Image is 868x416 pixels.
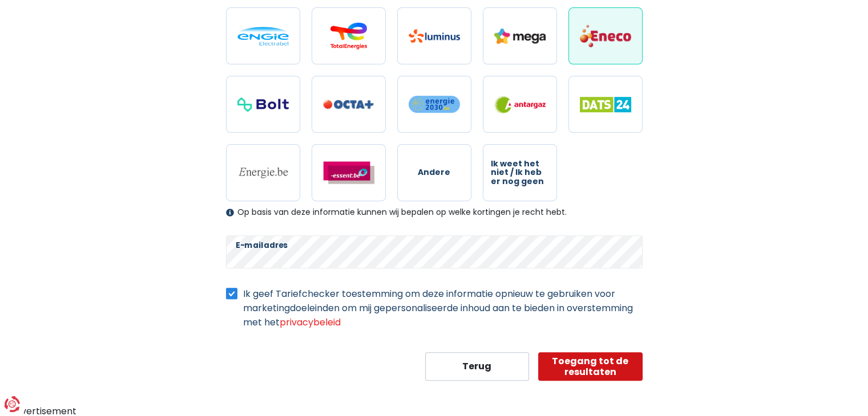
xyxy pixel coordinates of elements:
[237,27,289,46] img: Engie / Electrabel
[243,287,643,329] label: Ik geef Tariefchecker toestemming om deze informatie opnieuw te gebruiken voor marketingdoeleinde...
[323,100,374,109] img: Octa+
[323,22,374,50] img: Total Energies / Lampiris
[418,168,450,177] span: Andere
[409,29,460,43] img: Luminus
[237,97,289,112] img: Bolt
[580,24,631,48] img: Eneco
[409,95,460,113] img: Energie2030
[580,97,631,112] img: Dats 24
[237,166,289,179] img: Energie.be
[425,352,530,381] button: Terug
[323,161,374,184] img: Essent
[494,28,546,44] img: Mega
[280,316,341,329] a: privacybeleid
[494,96,546,113] img: Antargaz
[491,160,549,186] span: Ik weet het niet / Ik heb er nog geen
[538,352,643,381] button: Toegang tot de resultaten
[226,207,643,217] div: Op basis van deze informatie kunnen wij bepalen op welke kortingen je recht hebt.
